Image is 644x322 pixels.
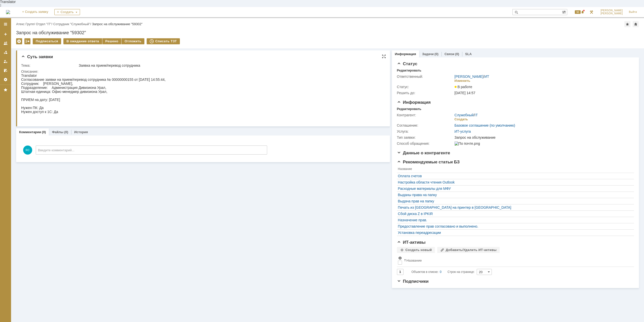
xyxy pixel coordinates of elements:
div: Запрос на обслуживание [455,135,631,139]
a: Выданы права на папку [398,193,630,197]
div: (0) [455,52,459,56]
div: (0) [64,130,68,134]
a: Настройка области чтения Outlook [398,180,630,184]
a: Предоставление прав согласовано и выполнено. [398,224,630,228]
a: Расходные материалы для МФУ [398,187,630,191]
a: Файлы [52,130,63,134]
div: Соглашение: [397,123,454,127]
a: Назначение прав. [398,218,630,222]
a: ИТ [485,75,489,79]
div: (0) [42,130,46,134]
a: Атекс Групп [16,22,34,26]
div: / [53,22,92,26]
a: Заявки на командах [2,39,10,47]
div: Редактировать [397,68,421,73]
div: Контрагент: [397,113,454,117]
a: Печать из [GEOGRAPHIC_DATA] на принтер в [GEOGRAPHIC_DATA] [398,205,630,209]
a: Отдел "IT" [36,22,52,26]
a: [PERSON_NAME] [455,75,484,79]
a: Сотрудник "Служебный" [53,22,90,26]
span: Статус [397,61,417,66]
div: Создать [455,117,468,121]
div: Описание: [21,69,382,74]
a: SLA [465,52,472,56]
div: Удалить [16,38,22,44]
div: 0 [440,269,441,275]
a: История [74,130,88,134]
a: Выдача прав на папку [398,199,630,203]
div: Работа с массовостью [24,38,30,44]
div: Решить до: [397,91,454,95]
div: Редактировать [397,107,421,111]
div: Открыть панель уведомлений [570,7,585,17]
span: Подписчики [397,279,429,284]
a: Мои заявки [2,57,10,65]
div: Запрос на обслуживание "59302" [16,30,639,35]
div: Изменить [455,79,470,83]
span: ЯС [23,146,32,155]
div: / [455,113,478,117]
div: Заявка на прием/перевод сотрудника [79,63,381,67]
div: Тема: [21,63,78,67]
a: Оплата счетов [398,174,630,178]
a: Сбой диска Z в IPKIR [398,212,630,216]
a: [PERSON_NAME][PERSON_NAME] [597,7,626,17]
div: Создать [54,9,80,15]
a: Настройки [2,76,10,84]
a: Задачи [422,52,434,56]
a: IT [475,113,478,117]
div: На всю страницу [382,54,386,58]
a: Служебный [455,113,474,117]
span: В работе [455,85,472,89]
span: Расширенный поиск [562,9,567,14]
span: Объектов в списке: [412,270,438,274]
div: Добавить в избранное [624,21,630,27]
a: Связи [445,52,454,56]
span: 98 [575,10,581,14]
a: Мои согласования [2,66,10,75]
a: Перейти на домашнюю страницу [6,10,10,14]
a: Информация [395,52,416,56]
div: Запрос на обслуживание "59302" [92,22,143,26]
a: Создать заявку [2,30,10,38]
img: logo [6,10,10,14]
div: Тип заявки: [397,135,454,139]
th: Название [397,166,631,173]
span: Рекомендуемые статьи БЗ [397,160,460,164]
span: Суть заявки [21,54,53,59]
img: По почте.png [455,141,480,146]
a: + Создать заявку [19,7,51,17]
div: Сделать домашней страницей [633,21,639,27]
a: ИТ-услуга [455,129,471,133]
span: ИТ-активы [397,240,426,245]
span: [PERSON_NAME] [600,9,623,12]
span: Настройки [398,256,402,260]
span: Информация [397,100,431,105]
div: / [455,75,489,79]
div: Способ обращения: [397,141,454,146]
i: Строк на странице: [412,269,475,275]
span: [PERSON_NAME] [600,12,623,15]
span: Данные о контрагенте [397,151,450,155]
span: [DATE] 14:57 [455,91,475,95]
div: Название [407,259,422,262]
div: Ответственный: [397,75,454,79]
a: Заявки в моей ответственности [2,48,10,56]
a: Комментарии [19,130,41,134]
div: (0) [434,52,438,56]
div: Установка переадресации [398,231,630,235]
a: Выйти [626,7,640,17]
a: Базовое соглашение (по умолчанию) [455,123,515,127]
a: Перейти в интерфейс администратора [588,9,594,15]
th: Название [403,255,631,267]
div: / [16,22,36,26]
